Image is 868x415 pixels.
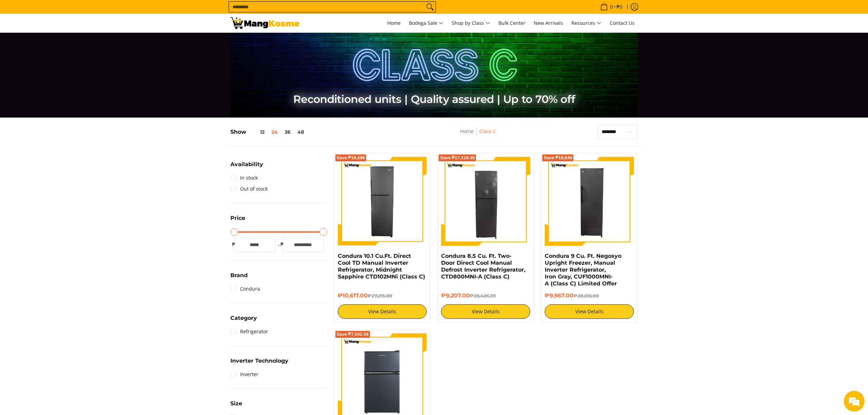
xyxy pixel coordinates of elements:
a: Condura 10.1 Cu.Ft. Direct Cool TD Manual Inverter Refrigerator, Midnight Sapphire CTD102MNi (Cla... [338,253,425,280]
span: Home [387,20,401,26]
span: Shop by Class [452,19,490,28]
span: Brand [230,273,248,278]
summary: Open [230,162,263,172]
a: Condura [230,283,260,294]
span: Bulk Center [498,20,525,26]
a: Condura 9 Cu. Ft. Negosyo Upright Freezer, Manual Inverter Refrigerator, Iron Gray, CUF1000MNI-A ... [545,253,621,287]
img: Class C Home &amp; Business Appliances: Up to 70% Off l Mang Kosme [230,17,299,29]
span: 0 [609,4,614,9]
span: ₱ [279,241,286,248]
span: Size [230,401,242,406]
a: Bulk Center [495,14,529,32]
summary: Open [230,215,245,226]
a: Contact Us [606,14,638,32]
span: New Arrivals [534,20,563,26]
h6: ₱9,207.00 [441,292,530,299]
del: ₱26,426.39 [470,293,496,298]
button: 24 [268,129,281,135]
del: ₱28,616.00 [573,293,599,298]
summary: Open [230,401,242,412]
summary: Open [230,315,257,326]
span: Inverter Technology [230,358,288,364]
h5: Show [230,129,307,135]
button: 36 [281,129,294,135]
a: View Details [338,304,427,319]
span: ₱ [230,241,237,248]
span: Save ₱18,649 [544,156,572,160]
summary: Open [230,358,288,369]
button: 48 [294,129,307,135]
a: Home [384,14,404,32]
span: Availability [230,162,263,167]
a: Shop by Class [448,14,494,32]
nav: Breadcrumbs [418,127,538,143]
button: Search [425,2,436,12]
a: New Arrivals [530,14,566,32]
span: Category [230,315,257,321]
h6: ₱9,967.00 [545,292,634,299]
span: Bodega Sale [409,19,443,28]
a: In stock [230,172,258,183]
span: Save ₱17,219.39 [440,156,475,160]
span: • [598,3,624,11]
a: Out of stock [230,183,268,194]
h6: ₱10,617.00 [338,292,427,299]
span: Save ₱16,598 [337,156,365,160]
a: Home [460,128,474,134]
img: Condura 9 Cu. Ft. Negosyo Upright Freezer, Manual Inverter Refrigerator, Iron Gray, CUF1000MNI-A ... [545,157,634,246]
a: Resources [568,14,605,32]
a: View Details [545,304,634,319]
a: Refrigerator [230,326,268,337]
img: Condura 8.5 Cu. Ft. Two-Door Direct Cool Manual Defrost Inverter Refrigerator, CTD800MNI-A (Class C) [441,157,530,246]
button: 12 [246,129,268,135]
span: Contact Us [610,20,635,26]
nav: Main Menu [306,14,638,32]
a: View Details [441,304,530,319]
img: Condura 10.1 Cu.Ft. Direct Cool TD Manual Inverter Refrigerator, Midnight Sapphire CTD102MNi (Cla... [338,157,427,246]
span: Resources [571,19,601,28]
summary: Open [230,273,248,283]
span: ₱0 [616,4,623,9]
span: Save ₱7,542.59 [337,332,369,336]
a: Inverter [230,369,258,380]
del: ₱27,215.00 [368,293,392,298]
a: Bodega Sale [406,14,447,32]
a: Class C [479,128,496,134]
a: Condura 8.5 Cu. Ft. Two-Door Direct Cool Manual Defrost Inverter Refrigerator, CTD800MNI-A (Class C) [441,253,525,280]
span: Price [230,215,245,221]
